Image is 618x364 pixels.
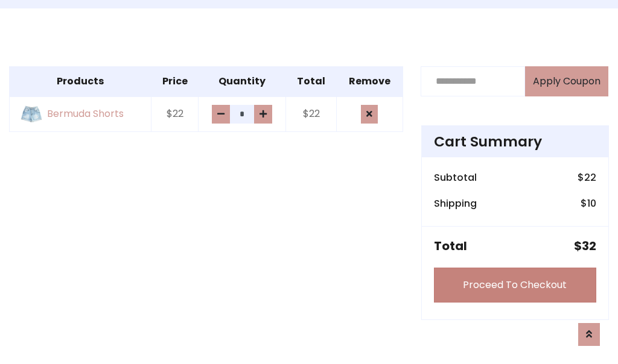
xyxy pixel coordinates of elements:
th: Quantity [199,66,286,96]
th: Remove [337,66,403,96]
span: 22 [584,171,596,184]
td: $22 [286,96,337,132]
th: Products [10,66,151,96]
th: Total [286,66,337,96]
h4: Cart Summary [434,133,596,150]
h6: $ [578,172,596,183]
a: Proceed To Checkout [434,268,596,303]
td: $22 [151,96,199,132]
h6: $ [581,198,596,209]
span: 10 [587,196,596,210]
button: Apply Coupon [525,66,608,96]
h6: Shipping [434,198,477,209]
th: Price [151,66,199,96]
a: Bermuda Shorts [17,104,144,124]
span: 32 [582,237,596,254]
h5: $ [574,239,596,253]
h6: Subtotal [434,172,477,183]
h5: Total [434,239,467,253]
